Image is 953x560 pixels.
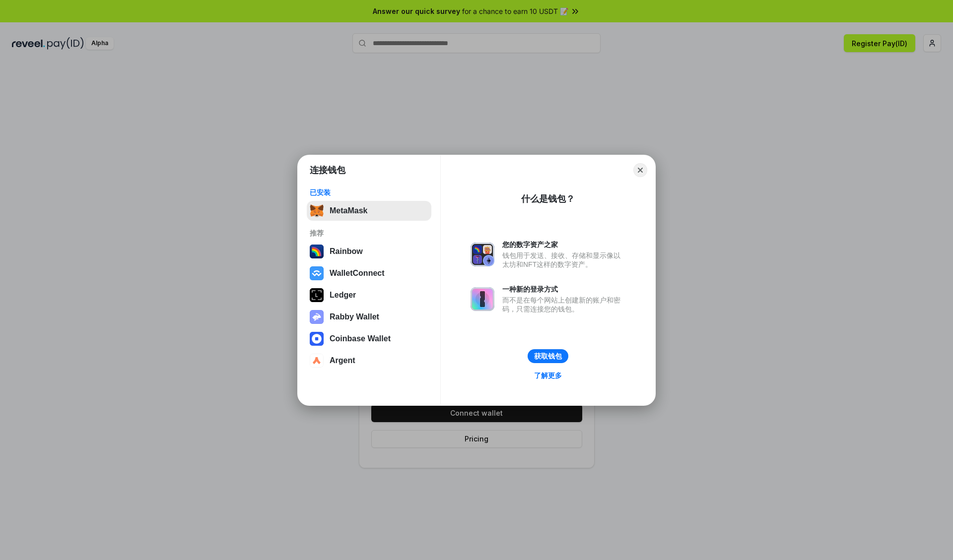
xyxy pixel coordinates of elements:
[310,288,324,302] img: svg+xml,%3Csvg%20xmlns%3D%22http%3A%2F%2Fwww.w3.org%2F2000%2Fsvg%22%20width%3D%2228%22%20height%3...
[330,291,356,300] div: Ledger
[534,371,562,380] div: 了解更多
[307,201,431,221] button: MetaMask
[502,240,625,249] div: 您的数字资产之家
[310,310,324,324] img: svg+xml,%3Csvg%20xmlns%3D%22http%3A%2F%2Fwww.w3.org%2F2000%2Fsvg%22%20fill%3D%22none%22%20viewBox...
[521,193,575,205] div: 什么是钱包？
[310,354,324,368] img: svg+xml,%3Csvg%20width%3D%2228%22%20height%3D%2228%22%20viewBox%3D%220%200%2028%2028%22%20fill%3D...
[307,307,431,327] button: Rabby Wallet
[330,334,391,343] div: Coinbase Wallet
[330,247,363,256] div: Rainbow
[310,204,324,218] img: svg+xml,%3Csvg%20fill%3D%22none%22%20height%3D%2233%22%20viewBox%3D%220%200%2035%2033%22%20width%...
[528,369,568,382] a: 了解更多
[471,287,494,311] img: svg+xml,%3Csvg%20xmlns%3D%22http%3A%2F%2Fwww.w3.org%2F2000%2Fsvg%22%20fill%3D%22none%22%20viewBox...
[502,296,625,313] div: 而不是在每个网站上创建新的账户和密码，只需连接您的钱包。
[330,356,355,365] div: Argent
[528,349,568,363] button: 获取钱包
[307,263,431,283] button: WalletConnect
[310,164,345,176] h1: 连接钱包
[330,206,367,215] div: MetaMask
[307,242,431,261] button: Rainbow
[310,229,428,238] div: 推荐
[310,266,324,280] img: svg+xml,%3Csvg%20width%3D%2228%22%20height%3D%2228%22%20viewBox%3D%220%200%2028%2028%22%20fill%3D...
[534,352,562,361] div: 获取钱包
[330,312,379,321] div: Rabby Wallet
[633,163,647,177] button: Close
[307,351,431,371] button: Argent
[502,285,625,294] div: 一种新的登录方式
[502,251,625,269] div: 钱包用于发送、接收、存储和显示像以太坊和NFT这样的数字资产。
[307,329,431,349] button: Coinbase Wallet
[330,269,385,278] div: WalletConnect
[310,188,428,197] div: 已安装
[310,332,324,346] img: svg+xml,%3Csvg%20width%3D%2228%22%20height%3D%2228%22%20viewBox%3D%220%200%2028%2028%22%20fill%3D...
[471,243,494,266] img: svg+xml,%3Csvg%20xmlns%3D%22http%3A%2F%2Fwww.w3.org%2F2000%2Fsvg%22%20fill%3D%22none%22%20viewBox...
[310,245,324,258] img: svg+xml,%3Csvg%20width%3D%22120%22%20height%3D%22120%22%20viewBox%3D%220%200%20120%20120%22%20fil...
[307,285,431,305] button: Ledger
